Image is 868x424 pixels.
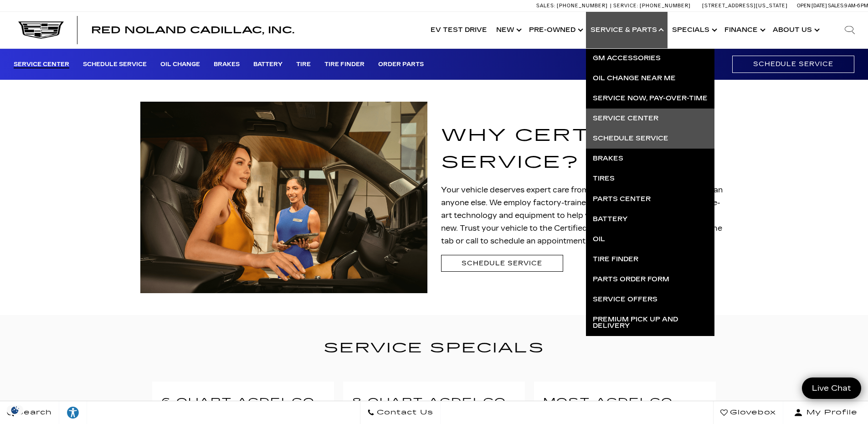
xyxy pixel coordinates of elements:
[18,21,64,39] img: Cadillac Dark Logo with Cadillac White Text
[640,3,691,9] span: [PHONE_NUMBER]
[832,12,868,48] div: Search
[91,25,294,36] span: Red Noland Cadillac, Inc.
[783,401,868,424] button: Open user profile menu
[441,122,728,176] h1: Why Certified Service?
[586,209,714,229] a: Battery
[803,406,858,419] span: My Profile
[728,406,776,419] span: Glovebox
[14,61,69,68] a: Service Center
[586,12,668,48] a: Service & Parts
[713,401,783,424] a: Glovebox
[140,337,728,360] h2: Service Specials
[140,102,427,293] img: Service technician talking to a man and showing his ipad
[83,61,147,68] a: Schedule Service
[378,61,424,68] a: Order Parts
[702,3,788,9] a: [STREET_ADDRESS][US_STATE]
[586,88,714,109] a: Service Now, Pay-Over-Time
[586,129,714,149] a: Schedule Service
[5,405,26,415] section: Click to Open Cookie Consent Modal
[492,12,524,48] a: New
[441,184,728,248] p: Your vehicle deserves expert care from the people who know it better than anyone else. We employ ...
[586,68,714,88] a: Oil Change near Me
[5,405,26,415] img: Opt-Out Icon
[586,290,714,310] a: Service Offers
[586,189,714,209] a: Parts Center
[160,61,200,68] a: Oil Change
[536,3,610,8] a: Sales: [PHONE_NUMBER]
[668,12,720,48] a: Specials
[586,269,714,290] a: Parts Order Form
[360,401,441,424] a: Contact Us
[557,3,608,9] span: [PHONE_NUMBER]
[59,401,87,424] a: Explore your accessibility options
[807,383,856,393] span: Live Chat
[797,3,827,9] span: Open [DATE]
[586,169,714,189] a: Tires
[586,48,714,68] a: GM Accessories
[426,12,492,48] a: EV Test Drive
[768,12,822,48] a: About Us
[613,3,638,9] span: Service:
[441,255,563,272] a: Schedule Service
[524,12,586,48] a: Pre-Owned
[828,3,844,9] span: Sales:
[586,249,714,269] a: Tire Finder
[59,406,87,419] div: Explore your accessibility options
[732,56,854,72] a: Schedule Service
[14,406,52,419] span: Search
[586,109,714,129] a: Service Center
[720,12,768,48] a: Finance
[214,61,240,68] a: Brakes
[91,26,294,35] a: Red Noland Cadillac, Inc.
[586,149,714,169] a: Brakes
[844,3,868,9] span: 9 AM-6 PM
[253,61,282,68] a: Battery
[586,229,714,249] a: Oil
[536,3,555,9] span: Sales:
[324,61,365,68] a: Tire Finder
[375,406,433,419] span: Contact Us
[296,61,311,68] a: Tire
[610,3,693,8] a: Service: [PHONE_NUMBER]
[586,310,714,336] a: Premium Pick Up and Delivery
[802,377,861,399] a: Live Chat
